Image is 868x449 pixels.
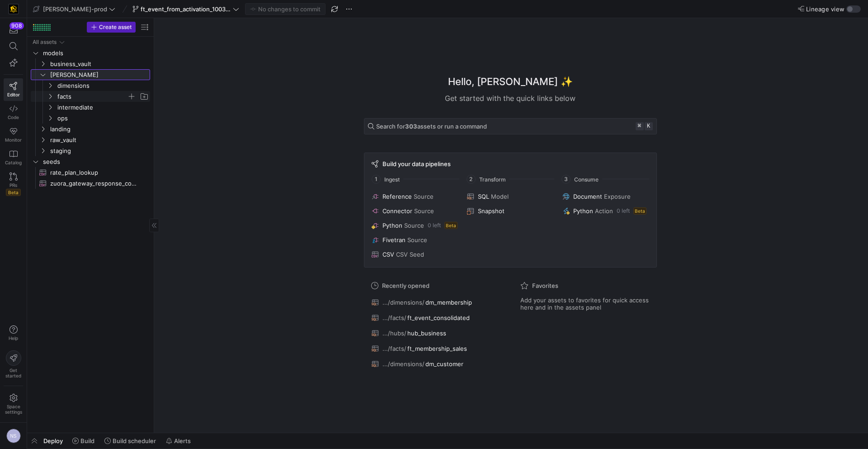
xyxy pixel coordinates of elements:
span: Alerts [174,437,191,444]
div: Press SPACE to select this row. [31,102,150,113]
div: Press SPACE to select this row. [31,124,150,134]
span: Lineage view [806,5,844,13]
div: NS [6,429,21,443]
span: hub_business [407,330,446,337]
button: DocumentExposure [561,191,651,202]
button: Snapshot [465,205,555,216]
span: .../dimensions/ [382,360,425,368]
button: PythonAction0 leftBeta [561,205,651,216]
button: .../facts/ft_membership_sales [369,343,502,354]
span: [PERSON_NAME]-prod [43,5,107,13]
span: Beta [633,207,646,215]
span: business_vault [50,59,149,69]
button: Build scheduler [100,433,160,449]
span: Get started [5,368,21,378]
span: CSV Seed [396,251,424,258]
span: Editor [7,92,20,97]
span: Monitor [5,137,22,143]
div: All assets [33,39,57,45]
a: PRsBeta [4,169,23,200]
span: Connector [382,207,412,215]
span: .../facts/ [382,314,406,321]
button: Create asset [87,22,136,33]
span: ft_event_consolidated [407,314,470,321]
button: [PERSON_NAME]-prod [31,3,118,15]
div: Get started with the quick links below [364,93,657,104]
span: Snapshot [478,207,505,215]
span: ft_event_from_activation_100325 [141,5,231,13]
img: https://storage.googleapis.com/y42-prod-data-exchange/images/uAsz27BndGEK0hZWDFeOjoxA7jCwgK9jE472... [9,5,18,14]
span: dimensions [57,81,149,91]
span: Recently opened [382,282,429,289]
span: rate_plan_lookup​​​​​​ [50,167,140,178]
button: Help [4,321,23,345]
kbd: k [645,122,653,130]
button: .../dimensions/dm_membership [369,296,502,308]
button: ft_event_from_activation_100325 [130,3,241,15]
span: Favorites [532,282,558,289]
span: 0 left [617,208,630,214]
button: PythonSource0 leftBeta [370,220,460,231]
a: Catalog [4,146,23,169]
a: Editor [4,78,23,101]
span: Model [491,193,509,200]
span: Python [573,207,593,215]
span: Action [595,207,613,215]
span: ops [57,113,149,124]
span: Add your assets to favorites for quick access here and in the assets panel [520,296,650,311]
div: Press SPACE to select this row. [31,80,150,91]
span: .../dimensions/ [382,299,425,306]
span: ft_membership_sales [407,345,467,352]
button: Search for303assets or run a command⌘k [364,118,657,134]
span: landing [50,124,149,134]
span: staging [50,146,149,156]
span: intermediate [57,102,149,113]
a: Code [4,101,23,124]
span: Code [8,115,19,120]
span: Help [8,335,19,341]
span: Source [404,222,424,229]
button: ConnectorSource [370,205,460,216]
div: Press SPACE to select this row. [31,178,150,189]
span: Space settings [5,404,22,415]
span: Document [573,193,602,200]
span: Source [414,193,434,200]
span: .../facts/ [382,345,406,352]
span: Reference [382,193,412,200]
div: Press SPACE to select this row. [31,58,150,69]
span: Beta [6,189,21,196]
span: facts [57,91,127,102]
button: .../dimensions/dm_customer [369,358,502,370]
div: Press SPACE to select this row. [31,156,150,167]
span: Build scheduler [113,437,156,444]
span: PRs [9,182,17,188]
a: Monitor [4,124,23,146]
span: Deploy [43,437,63,444]
div: Press SPACE to select this row. [31,134,150,145]
a: Spacesettings [4,390,23,419]
span: seeds [43,157,149,167]
span: Create asset [99,24,132,30]
div: Press SPACE to select this row. [31,113,150,124]
button: Alerts [162,433,195,449]
span: dm_customer [425,360,463,368]
span: Exposure [604,193,631,200]
button: 908 [4,22,23,38]
span: raw_vault [50,135,149,145]
span: Source [414,207,434,215]
span: Python [382,222,402,229]
button: ReferenceSource [370,191,460,202]
span: Beta [444,222,458,229]
button: .../facts/ft_event_consolidated [369,312,502,324]
kbd: ⌘ [636,122,644,130]
span: Search for assets or run a command [376,123,487,130]
span: .../hubs/ [382,330,406,337]
div: Press SPACE to select this row. [31,48,150,58]
div: Press SPACE to select this row. [31,145,150,156]
span: Catalog [5,160,22,165]
span: Source [407,236,427,244]
strong: 303 [405,123,417,130]
button: Build [68,433,99,449]
div: Press SPACE to select this row. [31,37,150,48]
span: Build your data pipelines [382,160,451,167]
